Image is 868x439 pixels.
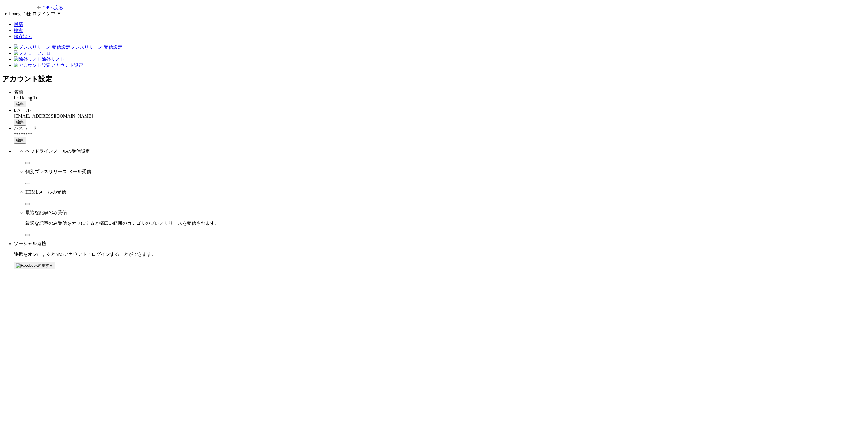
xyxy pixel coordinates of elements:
a: プレスリリース 受信設定プレスリリース 受信設定 [14,44,866,50]
div: Eメール [14,107,866,113]
img: 除外リスト [14,56,42,63]
a: 最新 [14,22,23,27]
button: 編集 [14,101,26,107]
span: フォロー [37,51,55,56]
p: 最適な記事のみ受信 [25,210,866,216]
p: 最適な記事のみ受信をオフにすると幅広い範囲のカテゴリのプレスリリースを受信されます。 [25,220,866,226]
p: ヘッドラインメールの受信設定 [25,148,866,154]
button: 連携する [14,262,55,269]
nav: サイドメニュー [2,44,866,69]
button: 編集 [14,137,26,144]
a: フォローフォロー [14,50,866,56]
span: Le Hoang Tu [2,11,27,16]
p: HTMLメールの受信 [25,189,866,195]
div: Le Hoang Tu [14,95,866,101]
p: 連携をオンにするとSNSアカウントでログインすることができます。 [14,251,866,258]
div: 名前 [14,89,866,95]
div: 様 ログイン中 ▼ [2,11,866,17]
h2: アカウント設定 [2,74,866,84]
span: プレスリリース 受信設定 [70,45,122,50]
a: PR TIMESのトップページはこちら [37,5,63,10]
span: 連携する [38,263,53,268]
a: PR TIMESのトップページはこちら [2,5,37,10]
div: パスワード [14,126,866,132]
img: アカウント設定 [14,63,51,69]
span: 編集 [16,120,24,124]
a: 検索 [14,28,23,33]
p: 個別プレスリリース メール受信 [25,169,866,175]
img: フォロー [14,50,37,56]
a: アカウント設定アカウント設定 [14,63,866,69]
p: ソーシャル連携 [14,241,866,247]
img: Facebook [16,263,38,268]
span: 編集 [16,138,24,142]
img: プレスリリース 受信設定 [14,44,70,50]
span: 編集 [16,102,24,106]
span: 除外リスト [42,57,65,62]
a: 保存済み [14,34,32,39]
a: 除外リスト除外リスト [14,56,866,63]
span: アカウント設定 [51,63,83,68]
div: [EMAIL_ADDRESS][DOMAIN_NAME] [14,113,866,119]
button: 編集 [14,119,26,126]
